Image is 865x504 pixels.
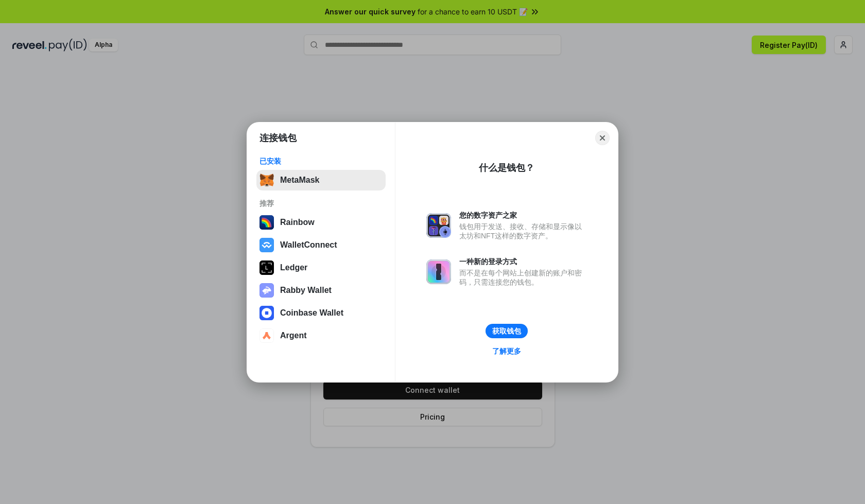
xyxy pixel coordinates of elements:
[486,344,527,358] a: 了解更多
[479,162,534,174] div: 什么是钱包？
[459,268,587,287] div: 而不是在每个网站上创建新的账户和密码，只需连接您的钱包。
[280,240,337,250] div: WalletConnect
[259,215,274,230] img: svg+xml,%3Csvg%20width%3D%22120%22%20height%3D%22120%22%20viewBox%3D%220%200%20120%20120%22%20fil...
[595,131,610,145] button: Close
[259,173,274,187] img: svg+xml,%3Csvg%20fill%3D%22none%22%20height%3D%2233%22%20viewBox%3D%220%200%2035%2033%22%20width%...
[280,263,307,272] div: Ledger
[259,199,383,208] div: 推荐
[259,283,274,298] img: svg+xml,%3Csvg%20xmlns%3D%22http%3A%2F%2Fwww.w3.org%2F2000%2Fsvg%22%20fill%3D%22none%22%20viewBox...
[280,331,307,340] div: Argent
[259,306,274,320] img: svg+xml,%3Csvg%20width%3D%2228%22%20height%3D%2228%22%20viewBox%3D%220%200%2028%2028%22%20fill%3D...
[259,132,297,144] h1: 连接钱包
[459,211,587,220] div: 您的数字资产之家
[280,308,343,318] div: Coinbase Wallet
[256,170,386,190] button: MetaMask
[426,213,451,238] img: svg+xml,%3Csvg%20xmlns%3D%22http%3A%2F%2Fwww.w3.org%2F2000%2Fsvg%22%20fill%3D%22none%22%20viewBox...
[256,280,386,301] button: Rabby Wallet
[492,346,521,356] div: 了解更多
[256,235,386,255] button: WalletConnect
[426,259,451,284] img: svg+xml,%3Csvg%20xmlns%3D%22http%3A%2F%2Fwww.w3.org%2F2000%2Fsvg%22%20fill%3D%22none%22%20viewBox...
[459,257,587,266] div: 一种新的登录方式
[259,157,383,166] div: 已安装
[280,218,315,227] div: Rainbow
[259,260,274,275] img: svg+xml,%3Csvg%20xmlns%3D%22http%3A%2F%2Fwww.w3.org%2F2000%2Fsvg%22%20width%3D%2228%22%20height%3...
[280,176,319,185] div: MetaMask
[256,257,386,278] button: Ledger
[492,326,521,336] div: 获取钱包
[259,238,274,252] img: svg+xml,%3Csvg%20width%3D%2228%22%20height%3D%2228%22%20viewBox%3D%220%200%2028%2028%22%20fill%3D...
[256,212,386,233] button: Rainbow
[256,303,386,323] button: Coinbase Wallet
[280,286,332,295] div: Rabby Wallet
[259,328,274,343] img: svg+xml,%3Csvg%20width%3D%2228%22%20height%3D%2228%22%20viewBox%3D%220%200%2028%2028%22%20fill%3D...
[459,222,587,240] div: 钱包用于发送、接收、存储和显示像以太坊和NFT这样的数字资产。
[486,324,528,338] button: 获取钱包
[256,325,386,346] button: Argent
